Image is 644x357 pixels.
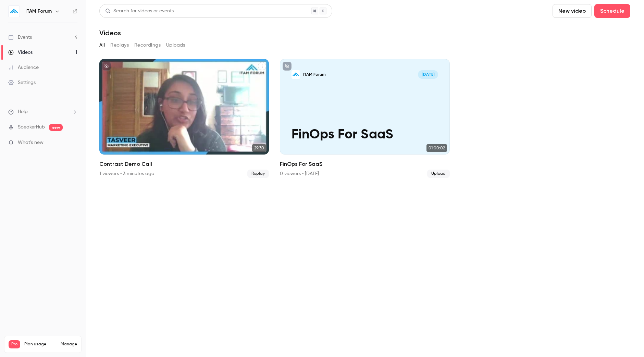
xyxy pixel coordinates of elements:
ul: Videos [99,59,630,178]
a: 29:30Contrast Demo Call1 viewers • 3 minutes agoReplay [99,59,269,178]
div: Search for videos or events [105,8,174,15]
li: help-dropdown-opener [8,108,77,115]
button: Recordings [134,40,161,51]
p: ITAM Forum [303,72,326,77]
section: Videos [99,4,630,353]
span: What's new [18,139,44,146]
div: Settings [8,79,36,86]
li: Contrast Demo Call [99,59,269,178]
div: Events [8,34,32,41]
a: SpeakerHub [18,124,45,131]
span: 29:30 [252,144,266,152]
span: Upload [427,170,450,178]
h2: FinOps For SaaS [280,160,449,168]
p: FinOps For SaaS [292,127,438,143]
li: FinOps For SaaS [280,59,449,178]
span: Help [18,108,28,115]
button: unpublished [102,62,111,71]
span: [DATE] [418,70,438,79]
button: unpublished [283,62,292,71]
div: Videos [8,49,33,56]
button: Replays [110,40,129,51]
button: Schedule [594,4,630,18]
div: Audience [8,64,39,71]
span: Pro [9,340,20,348]
h1: Videos [99,29,121,37]
a: Manage [61,342,77,347]
button: All [99,40,105,51]
img: FinOps For SaaS [292,70,300,79]
a: FinOps For SaaSITAM Forum[DATE]FinOps For SaaS01:00:02FinOps For SaaS0 viewers • [DATE]Upload [280,59,449,178]
img: ITAM Forum [9,6,20,17]
span: Plan usage [24,342,57,347]
span: Replay [247,170,269,178]
div: 0 viewers • [DATE] [280,170,319,177]
h6: ITAM Forum [25,8,52,15]
button: Uploads [166,40,185,51]
iframe: Noticeable Trigger [69,140,77,146]
h2: Contrast Demo Call [99,160,269,168]
div: 1 viewers • 3 minutes ago [99,170,154,177]
span: 01:00:02 [426,144,447,152]
button: New video [553,4,592,18]
span: new [49,124,63,131]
